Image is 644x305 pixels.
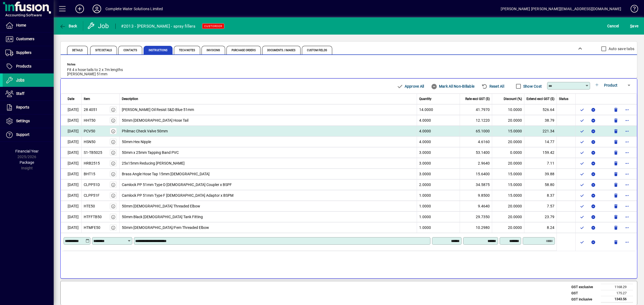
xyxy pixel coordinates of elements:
td: 221.34 [524,126,557,136]
td: 9.8500 [460,190,492,201]
span: Cancel [607,22,619,30]
td: [DATE] [61,190,82,201]
td: 0.0000 [492,147,524,158]
button: More options [623,191,631,200]
td: 159.42 [524,147,557,158]
td: [DATE] [61,115,82,126]
a: Reports [3,101,54,114]
td: [DATE] [61,147,82,158]
span: Approve All [397,82,424,91]
td: 4.0000 [417,126,460,136]
td: 50mm x 25mm Tapping Band PVC [120,147,417,158]
span: Support [16,132,30,137]
span: Staff [16,91,24,96]
span: Rate excl GST ($) [465,96,490,101]
td: 1168.29 [601,284,633,290]
td: 7.57 [524,201,557,211]
td: 3.0000 [417,147,460,158]
td: 50mm Hex Nipple [120,136,417,147]
td: [PERSON_NAME] Oil Resist S&D Blue 51mm [120,104,417,115]
div: Job [87,22,110,30]
span: Back [59,24,77,28]
button: Reset All [479,81,506,91]
td: [DATE] [61,211,82,222]
td: [DATE] [61,136,82,147]
div: HHT50 [84,118,96,123]
button: More options [623,180,631,189]
td: [DATE] [61,104,82,115]
a: Customers [3,32,54,46]
span: Invoicing [207,49,220,52]
td: 15.0000 [492,190,524,201]
td: 20.0000 [492,115,524,126]
div: HTE50 [84,203,95,209]
div: PCV50 [84,128,95,134]
td: GST exclusive [569,284,601,290]
td: 39.88 [524,169,557,179]
button: More options [623,127,631,135]
button: Cancel [606,21,620,31]
a: Knowledge Base [627,1,637,18]
span: Tech Notes [179,49,195,52]
span: Customers [16,37,34,41]
span: S [630,24,632,28]
td: 41.7970 [460,104,492,115]
button: Mark All Non-Billable [429,81,477,91]
button: Add [71,4,88,14]
td: 1.0000 [417,211,460,222]
td: 20.0000 [492,158,524,169]
div: HTFFTB50 [84,214,102,220]
td: 50mm [DEMOGRAPHIC_DATA] Threaded Elbow [120,201,417,211]
td: [DATE] [61,169,82,179]
td: [DATE] [61,158,82,169]
span: Documents / Images [267,49,296,52]
button: Back [58,21,79,31]
div: BHT15 [84,171,95,177]
td: Camlock PP 51mm Type F [DEMOGRAPHIC_DATA] Adaptor x BSPM [120,190,417,201]
td: [DATE] [61,201,82,211]
td: 4.6160 [460,136,492,147]
td: 23.79 [524,211,557,222]
td: 20.0000 [492,136,524,147]
td: [DATE] [61,179,82,190]
span: Status [559,96,568,101]
span: Products [16,64,31,68]
span: Settings [16,119,30,123]
button: More options [623,202,631,210]
div: HTMFE50 [84,225,100,230]
button: Profile [88,4,105,14]
app-page-header-button: Back [54,21,83,31]
span: Custom Fields [307,49,327,52]
td: 25x15mm Reducing [PERSON_NAME] [120,158,417,169]
button: More options [623,159,631,168]
td: 20.0000 [492,211,524,222]
button: More options [623,116,631,125]
td: Brass Angle Hose Tap 15mm [DEMOGRAPHIC_DATA] [120,169,417,179]
a: Products [3,60,54,73]
td: 20.0000 [492,222,524,233]
button: More options [623,223,631,232]
td: 20.0000 [492,201,524,211]
td: 14.77 [524,136,557,147]
a: Suppliers [3,46,54,59]
div: Complete Water Solutions Limited [105,5,163,13]
td: [DATE] [61,126,82,136]
td: 12.1220 [460,115,492,126]
div: [PERSON_NAME] [PERSON_NAME][EMAIL_ADDRESS][DOMAIN_NAME] [501,5,621,13]
span: Details [72,49,83,52]
span: Product [604,83,617,87]
div: 28 4051 [84,107,97,113]
td: 15.6400 [460,169,492,179]
td: 8.24 [524,222,557,233]
td: 15.0000 [492,179,524,190]
td: 4.0000 [417,136,460,147]
td: 1343.56 [601,296,633,303]
button: More options [623,238,631,246]
td: 15.0000 [492,169,524,179]
td: 50mm [DEMOGRAPHIC_DATA]/Fem Threaded Elbow [120,222,417,233]
td: 1.0000 [417,222,460,233]
span: Package [20,160,34,165]
td: 4.0000 [417,115,460,126]
td: GST inclusive [569,296,601,303]
td: 7.11 [524,158,557,169]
